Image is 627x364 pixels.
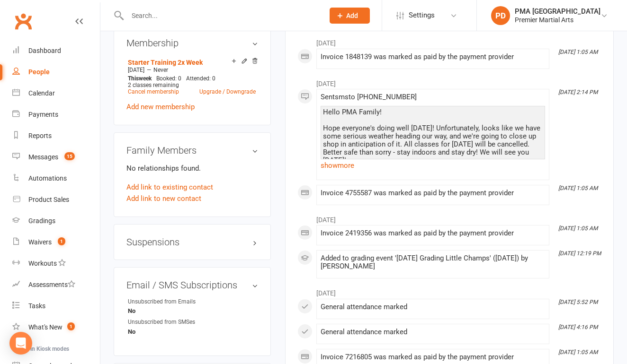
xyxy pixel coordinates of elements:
i: [DATE] 1:05 AM [558,349,598,355]
div: PMA [GEOGRAPHIC_DATA] [515,7,600,16]
a: People [12,61,100,83]
div: Gradings [28,217,55,225]
div: Invoice 7216805 was marked as paid by the payment provider [321,353,545,361]
p: No relationships found. [126,163,258,174]
div: Product Sales [28,196,69,203]
div: Open Intercom Messenger [9,332,32,355]
a: Add new membership [126,103,195,111]
a: Assessments [12,274,100,295]
a: Calendar [12,83,100,104]
i: [DATE] 12:19 PM [558,250,601,257]
span: Add [346,12,358,19]
span: Sent sms to [PHONE_NUMBER] [321,93,417,101]
div: What's New [28,323,63,331]
span: Attended: 0 [186,75,215,82]
a: Dashboard [12,40,100,61]
div: Hello PMA Family! Hope everyone's doing well [DATE]! Unfortunately, looks like we have some serio... [323,108,543,189]
div: Payments [28,111,58,118]
a: Workouts [12,253,100,274]
div: week [125,75,154,82]
li: [DATE] [297,74,601,89]
span: 2 classes remaining [128,82,179,88]
span: Booked: 0 [156,75,181,82]
i: [DATE] 2:14 PM [558,89,598,95]
input: Search... [125,9,317,22]
a: show more [321,159,545,172]
span: Settings [409,5,435,26]
a: Clubworx [11,9,35,33]
div: Assessments [28,281,75,288]
div: PD [491,6,510,25]
a: Add link to new contact [126,193,201,204]
div: Automations [28,174,67,182]
a: Add link to existing contact [126,182,213,193]
a: Waivers 1 [12,232,100,253]
div: General attendance marked [321,303,545,311]
div: Reports [28,132,52,139]
a: Payments [12,104,100,125]
div: Dashboard [28,47,61,54]
span: Never [153,67,168,73]
span: [DATE] [128,67,144,73]
a: Upgrade / Downgrade [199,88,256,95]
div: Calendar [28,89,55,97]
button: Add [330,8,370,24]
h3: Family Members [126,145,258,156]
div: — [125,66,258,74]
h3: Suspensions [126,237,258,247]
a: Tasks [12,295,100,317]
div: Tasks [28,302,45,310]
div: Invoice 1848139 was marked as paid by the payment provider [321,53,545,61]
div: Unsubscribed from SMSes [128,318,206,327]
i: [DATE] 1:05 AM [558,49,598,55]
div: People [28,68,50,76]
li: [DATE] [297,210,601,225]
div: Messages [28,153,58,161]
a: Starter Training 2x Week [128,59,203,66]
div: Premier Martial Arts [515,16,600,24]
a: Cancel membership [128,88,179,95]
a: Messages 15 [12,147,100,168]
div: Invoice 4755587 was marked as paid by the payment provider [321,189,545,197]
i: [DATE] 1:05 AM [558,225,598,232]
span: 1 [58,237,65,245]
a: Product Sales [12,189,100,210]
i: [DATE] 1:05 AM [558,185,598,191]
i: [DATE] 4:16 PM [558,324,598,330]
a: Automations [12,168,100,189]
span: 15 [64,152,75,160]
div: Workouts [28,260,57,267]
a: What's New1 [12,317,100,338]
h3: Email / SMS Subscriptions [126,280,258,290]
div: Invoice 2419356 was marked as paid by the payment provider [321,229,545,237]
li: [DATE] [297,33,601,48]
span: This [128,75,139,82]
li: [DATE] [297,283,601,298]
div: Unsubscribed from Emails [128,297,206,306]
strong: No [128,328,182,335]
i: [DATE] 5:52 PM [558,299,598,305]
a: Reports [12,125,100,147]
strong: No [128,307,182,314]
div: Waivers [28,238,52,246]
div: General attendance marked [321,328,545,336]
div: Added to grading event '[DATE] Grading Little Champs' ([DATE]) by [PERSON_NAME] [321,254,545,270]
h3: Membership [126,38,258,48]
span: 1 [67,322,75,330]
a: Gradings [12,210,100,232]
